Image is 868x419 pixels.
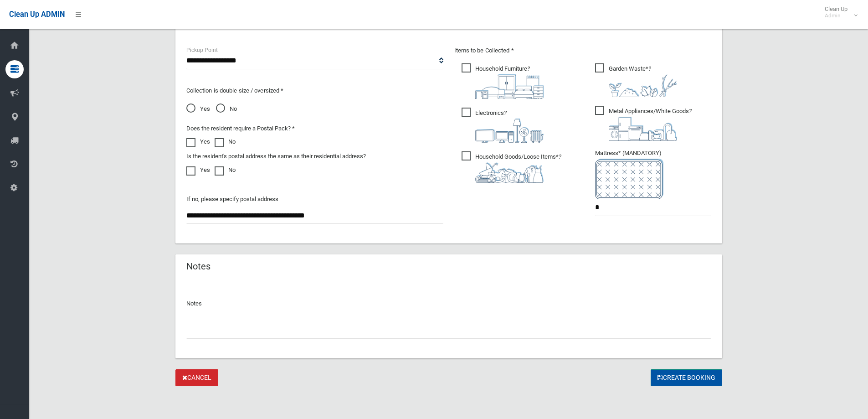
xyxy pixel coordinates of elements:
[186,298,711,309] p: Notes
[651,369,722,386] button: Create Booking
[475,162,544,183] img: b13cc3517677393f34c0a387616ef184.png
[186,123,295,134] label: Does the resident require a Postal Pack? *
[186,165,210,176] label: Yes
[475,65,544,99] i: ?
[609,117,677,141] img: 36c1b0289cb1767239cdd3de9e694f19.png
[609,74,677,97] img: 4fd8a5c772b2c999c83690221e5242e0.png
[175,258,221,275] header: Notes
[820,5,857,19] span: Clean Up
[462,151,561,183] span: Household Goods/Loose Items*
[462,63,544,99] span: Household Furniture
[186,194,278,205] label: If no, please specify postal address
[462,108,544,143] span: Electronics
[595,150,711,199] span: Mattress* (MANDATORY)
[175,369,218,386] a: Cancel
[215,136,236,147] label: No
[186,85,443,96] p: Collection is double size / oversized *
[609,65,677,97] i: ?
[825,12,847,19] small: Admin
[475,109,544,143] i: ?
[186,103,210,114] span: Yes
[475,153,561,183] i: ?
[454,45,711,56] p: Items to be Collected *
[595,63,677,97] span: Garden Waste*
[186,136,210,147] label: Yes
[475,74,544,99] img: aa9efdbe659d29b613fca23ba79d85cb.png
[215,165,236,176] label: No
[186,151,366,162] label: Is the resident's postal address the same as their residential address?
[9,10,65,19] span: Clean Up ADMIN
[595,159,663,199] img: e7408bece873d2c1783593a074e5cb2f.png
[609,108,692,141] i: ?
[475,119,544,143] img: 394712a680b73dbc3d2a6a3a7ffe5a07.png
[216,103,237,114] span: No
[595,106,692,141] span: Metal Appliances/White Goods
